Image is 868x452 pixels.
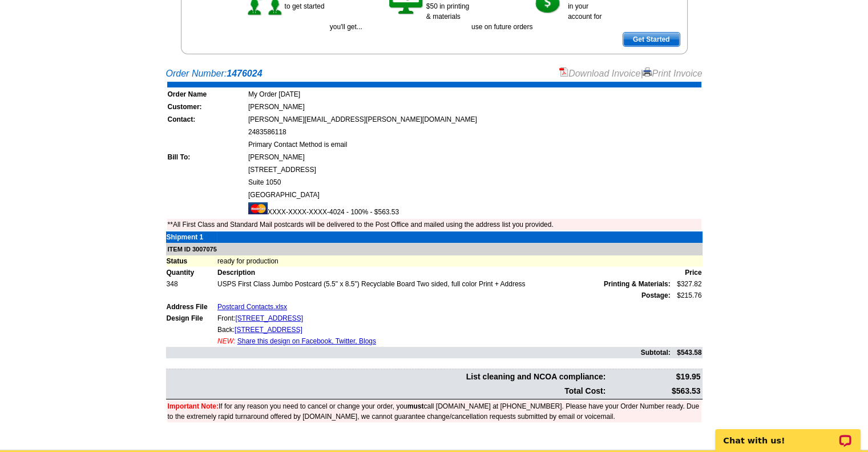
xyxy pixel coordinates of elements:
[643,69,702,78] a: Print Invoice
[237,337,376,345] a: Share this design on Facebook, Twitter, Blogs
[235,326,302,334] a: [STREET_ADDRESS]
[217,324,671,335] td: Back:
[167,151,247,163] td: Bill To:
[167,89,247,100] td: Order Name
[166,278,217,290] td: 348
[671,278,703,290] td: $327.82
[671,347,703,358] td: $543.58
[604,279,671,289] span: Printing & Materials:
[217,267,671,278] td: Description
[166,231,217,243] td: Shipment 1
[166,267,217,278] td: Quantity
[166,255,217,267] td: Status
[167,385,607,398] td: Total Cost:
[671,290,703,301] td: $215.76
[248,126,701,138] td: 2483586118
[217,313,671,324] td: Front:
[623,33,680,46] span: Get Started
[166,347,671,358] td: Subtotal:
[248,177,701,188] td: Suite 1050
[248,151,701,163] td: [PERSON_NAME]
[559,67,703,81] div: |
[559,69,640,78] a: Download Invoice
[248,202,268,214] img: mast.gif
[607,370,701,383] td: $19.95
[217,255,703,267] td: ready for production
[248,101,701,113] td: [PERSON_NAME]
[166,243,703,256] td: ITEM ID 3007075
[248,114,701,125] td: [PERSON_NAME][EMAIL_ADDRESS][PERSON_NAME][DOMAIN_NAME]
[167,114,247,125] td: Contact:
[235,314,303,322] a: [STREET_ADDRESS]
[248,164,701,175] td: [STREET_ADDRESS]
[167,101,247,113] td: Customer:
[217,303,287,311] a: Postcard Contacts.xlsx
[248,189,701,201] td: [GEOGRAPHIC_DATA]
[167,401,701,422] td: If for any reason you need to cancel or change your order, you call [DOMAIN_NAME] at [PHONE_NUMBE...
[248,89,701,100] td: My Order [DATE]
[671,267,703,278] td: Price
[708,416,868,452] iframe: LiveChat chat widget
[167,219,701,230] td: **All First Class and Standard Mail postcards will be delivered to the Post Office and mailed usi...
[227,69,262,78] strong: 1476024
[559,67,568,77] img: small-pdf-icon.gif
[248,139,701,150] td: Primary Contact Method is email
[607,385,701,398] td: $563.53
[217,337,235,345] span: NEW:
[248,202,701,218] td: XXXX-XXXX-XXXX-4024 - 100% - $563.53
[407,402,424,410] b: must
[166,313,217,324] td: Design File
[166,301,217,313] td: Address File
[166,67,703,81] div: Order Number:
[643,67,652,77] img: small-print-icon.gif
[168,402,219,410] font: Important Note:
[641,291,671,299] strong: Postage:
[217,278,671,290] td: USPS First Class Jumbo Postcard (5.5" x 8.5") Recyclable Board Two sided, full color Print + Address
[623,32,680,47] a: Get Started
[167,370,607,383] td: List cleaning and NCOA compliance:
